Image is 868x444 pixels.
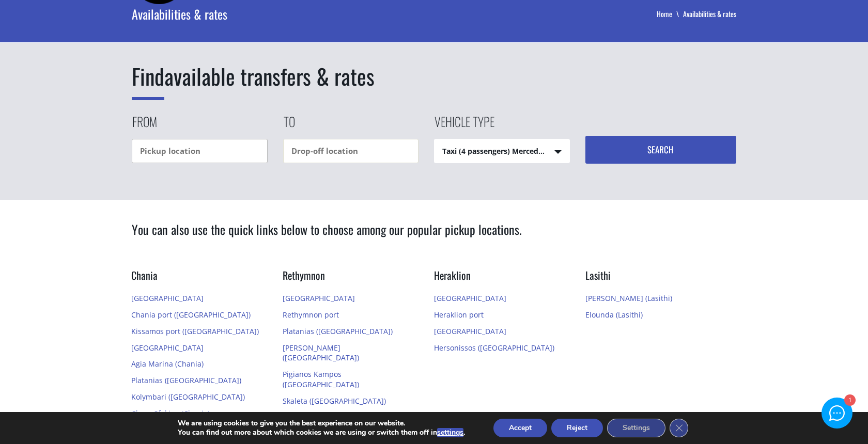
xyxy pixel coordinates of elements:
a: Pigianos Kampos ([GEOGRAPHIC_DATA]) [283,369,359,389]
a: Chania port ([GEOGRAPHIC_DATA]) [131,310,251,320]
h2: You can also use the quick links below to choose among our popular pickup locations. [132,220,736,252]
label: To [283,113,295,139]
button: Settings [607,419,665,437]
button: Accept [493,419,547,437]
div: 1 [844,395,855,406]
button: Reject [551,419,603,437]
label: Vehicle type [434,113,494,139]
span: Find [132,60,164,100]
h3: Heraklion [434,268,570,290]
button: Close GDPR Cookie Banner [670,419,688,437]
a: Rethymnon port [283,310,339,320]
a: Chora Sfakion (Chania) [131,408,210,418]
p: We are using cookies to give you the best experience on our website. [178,419,465,428]
a: Skaleta ([GEOGRAPHIC_DATA]) [283,396,386,406]
li: Availabilities & rates [683,9,736,19]
a: Agia Marina (Chania) [131,359,204,369]
input: Pickup location [132,139,268,163]
a: Heraklion port [434,310,484,320]
button: settings [437,428,463,437]
h3: Lasithi [585,268,721,290]
a: [PERSON_NAME] ([GEOGRAPHIC_DATA]) [283,343,359,363]
h3: Chania [131,268,267,290]
p: You can find out more about which cookies we are using or switch them off in . [178,428,465,437]
input: Drop-off location [283,139,419,163]
h1: available transfers & rates [132,61,736,92]
a: Elounda (Lasithi) [585,310,643,320]
a: Home [657,8,683,19]
a: [GEOGRAPHIC_DATA] [131,293,204,303]
a: Hersonissos ([GEOGRAPHIC_DATA]) [434,343,554,353]
a: [GEOGRAPHIC_DATA] [283,293,355,303]
button: Search [585,136,737,164]
a: Kissamos port ([GEOGRAPHIC_DATA]) [131,326,259,336]
a: [GEOGRAPHIC_DATA] [131,343,204,353]
a: Platanias ([GEOGRAPHIC_DATA]) [131,375,241,385]
a: [GEOGRAPHIC_DATA] [434,326,506,336]
span: Taxi (4 passengers) Mercedes E Class [435,139,569,164]
a: Kolymbari ([GEOGRAPHIC_DATA]) [131,392,245,402]
a: [PERSON_NAME] (Lasithi) [585,293,672,303]
h3: Rethymnon [283,268,419,290]
a: [GEOGRAPHIC_DATA] [434,293,506,303]
label: From [132,113,157,139]
a: Platanias ([GEOGRAPHIC_DATA]) [283,326,393,336]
